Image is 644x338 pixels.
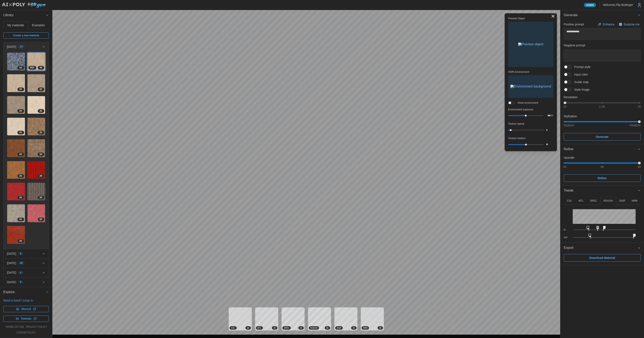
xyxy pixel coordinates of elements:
p: Resolution [564,95,641,99]
a: GvB6oKPjjtnQlBznGppP2K [7,204,25,222]
p: DISP [619,199,625,203]
span: Tutorials [21,316,31,322]
button: Enhance [597,21,615,27]
span: Refine [598,175,607,182]
span: SPEC [284,326,289,329]
img: 4hlNP0lpzArIxt2pUGqH [7,226,25,244]
div: Generate [560,20,644,144]
p: Environment exposure [508,108,553,111]
button: Refine [560,144,644,154]
span: 4 K [273,326,276,329]
p: Negative prompt [564,43,641,47]
p: HDRI Environment [508,70,553,74]
span: Explore [3,287,46,297]
span: 2 K [19,109,22,113]
span: 4 [20,271,21,274]
span: 25 [20,261,23,265]
span: REF [30,66,35,69]
span: 4 K [379,326,382,329]
img: fHZF18b47FZigwPMczyx [27,204,45,222]
span: 2 K [40,131,42,134]
p: Welcome, Flip Buttinger [603,3,633,7]
p: in [564,228,569,232]
img: s4yuekZc6WS7PQWeBiBd [7,96,25,114]
div: [DATE]17 [4,51,49,249]
a: fHZF18b47FZigwPMczyx2K [27,204,45,222]
a: Discord [3,306,49,312]
button: [DATE]17 [4,42,49,51]
span: 2 K [40,196,42,199]
span: ROUGH [310,326,318,329]
button: Generate [564,133,641,141]
span: NRM [363,326,367,329]
span: MTL [257,326,261,329]
p: COL [567,199,572,203]
a: lyfDzu39ZKDG8sHX6vHq2K [7,183,25,201]
button: Surprise me [618,21,641,27]
span: 2 K [19,218,22,221]
p: Upscale [564,155,641,160]
span: 2 K [19,131,22,134]
span: DISP [337,326,341,329]
a: 4hlNP0lpzArIxt2pUGqH2K [7,226,25,244]
p: [DATE] [7,45,16,49]
img: JZw3YYzdJ190Gbzmy58t [27,96,45,114]
span: COL [231,326,235,329]
button: Refine [564,174,641,182]
span: Export [564,243,638,253]
button: Export [560,243,644,253]
span: Download Material [589,254,615,261]
a: JZw3YYzdJ190Gbzmy58t2K [27,96,45,114]
button: [DATE]9 [4,278,49,287]
span: Input color [572,72,588,77]
p: SPEC [590,199,597,203]
img: lyfDzu39ZKDG8sHX6vHq [7,183,25,201]
img: AjyFNGQAq55SWgxcipq5 [27,161,45,179]
div: Export [560,253,644,265]
button: [DATE]9 [4,249,49,258]
p: [DATE] [7,270,16,275]
span: Guide map [572,80,588,84]
img: 7eE8ueEukj4KpldimI8q [27,74,45,92]
img: Preview object [518,43,543,46]
a: Create a new material [3,32,49,39]
button: [DATE]25 [4,258,49,268]
span: 4 K [247,326,249,329]
span: 2 K [19,174,22,178]
span: 17 [20,45,23,48]
p: [DATE] [7,280,16,284]
span: 2 K [40,153,42,156]
img: sStQXQfhPLh8M7Wz4y90 [7,74,25,92]
span: Discord [21,306,31,312]
a: icPMVKgyJjlucHYJhuv22K [7,161,25,179]
a: CdGuatSdldAUJ4eSUfrj2K [7,139,25,157]
span: 2 K [19,239,22,243]
button: Preview object [508,22,553,67]
a: KDogp2ILD4LTRjJKBdZU2K [27,183,45,201]
img: Environment background [510,85,551,88]
span: 9 [20,252,21,255]
img: icPMVKgyJjlucHYJhuv2 [7,161,25,179]
span: 4 K [300,326,302,329]
span: 2 K [19,196,22,199]
p: Enhance [603,22,615,26]
span: Generate [564,10,638,20]
a: terms of use [5,325,24,329]
a: 7eE8ueEukj4KpldimI8q2K [27,74,45,92]
span: Prompt style [572,65,591,69]
img: U0rokpEeasBnE9qNnvdm [27,118,45,136]
a: z3NV1PoKoX9rlBZghIMy2K [7,117,25,136]
p: Positive prompt [564,22,584,26]
a: U0rokpEeasBnE9qNnvdm2K [27,117,45,136]
a: cookie policy [16,331,36,334]
img: z3NV1PoKoX9rlBZghIMy [7,118,25,136]
button: Download Material [564,254,641,262]
button: [DATE]4 [4,268,49,277]
a: AjyFNGQAq55SWgxcipq52K [27,161,45,179]
button: Toggle viewport controls [550,13,556,19]
span: 2 K [40,109,42,113]
p: Texture repeat [508,122,553,126]
a: s4yuekZc6WS7PQWeBiBd2K [7,96,25,114]
span: Admin [586,3,594,7]
img: GvB6oKPjjtnQlBznGppP [7,204,25,222]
